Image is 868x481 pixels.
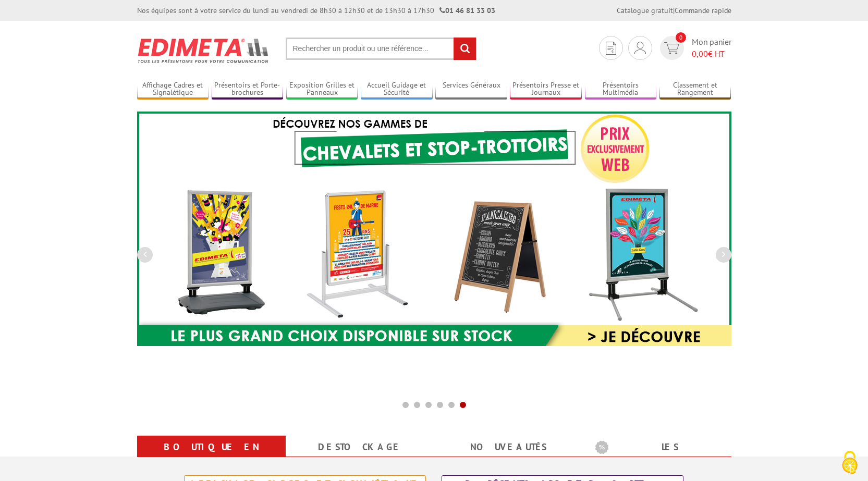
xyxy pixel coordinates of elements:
[692,48,731,60] span: € HT
[659,81,731,98] a: Classement et Rangement
[664,42,679,54] img: devis rapide
[137,81,209,98] a: Affichage Cadres et Signalétique
[137,5,495,16] div: Nos équipes sont à votre service du lundi au vendredi de 8h30 à 12h30 et de 13h30 à 17h30
[617,5,731,16] div: |
[286,38,476,60] input: Rechercher un produit ou une référence...
[595,438,719,475] a: Les promotions
[510,81,582,98] a: Présentoirs Presse et Journaux
[137,31,270,70] img: Présentoir, panneau, stand - Edimeta - PLV, affichage, mobilier bureau, entreprise
[634,42,646,54] img: devis rapide
[439,6,495,15] strong: 01 46 81 33 03
[212,81,284,98] a: Présentoirs et Porte-brochures
[657,36,731,60] a: devis rapide 0 Mon panier 0,00€ HT
[676,32,686,43] span: 0
[435,81,507,98] a: Services Généraux
[447,438,570,457] a: nouveautés
[606,42,616,55] img: devis rapide
[150,438,273,475] a: Boutique en ligne
[298,438,422,457] a: Destockage
[585,81,657,98] a: Présentoirs Multimédia
[617,6,673,15] a: Catalogue gratuit
[286,81,358,98] a: Exposition Grilles et Panneaux
[837,450,863,476] img: Cookies (fenêtre modale)
[361,81,433,98] a: Accueil Guidage et Sécurité
[692,36,731,60] span: Mon panier
[675,6,731,15] a: Commande rapide
[454,38,476,60] input: rechercher
[595,438,726,459] b: Les promotions
[692,48,708,59] span: 0,00
[832,446,868,481] button: Cookies (fenêtre modale)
